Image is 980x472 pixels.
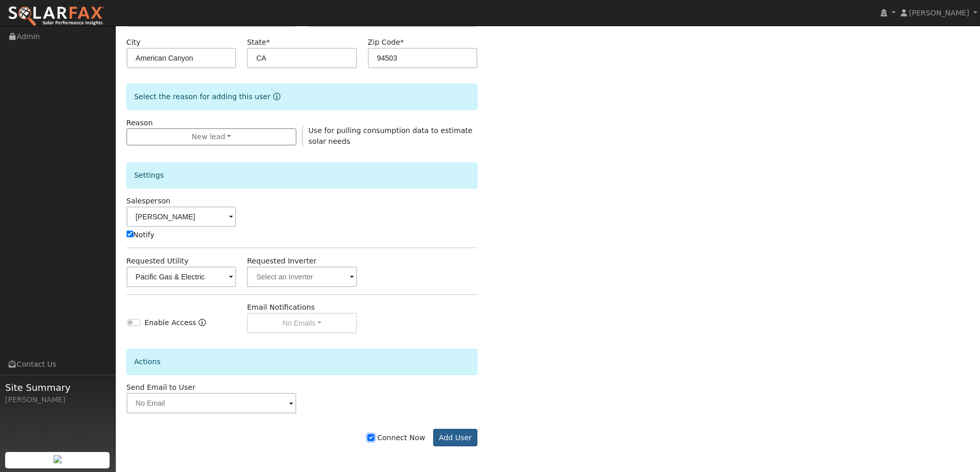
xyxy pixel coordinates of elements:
label: Notify [127,230,155,240]
label: Reason [127,118,153,128]
img: SolarFax [8,6,104,27]
button: New lead [127,128,297,146]
img: retrieve [54,455,62,463]
span: Use for pulling consumption data to estimate solar needs [309,126,473,145]
label: Salesperson [127,196,171,206]
button: Add User [433,429,478,446]
span: Required [400,38,404,46]
label: Send Email to User [127,382,195,393]
label: Requested Inverter [247,256,316,267]
input: Connect Now [367,434,375,441]
label: Zip Code [368,37,404,48]
span: Site Summary [5,381,110,394]
input: No Email [127,393,297,413]
label: State [247,37,270,48]
label: Enable Access [145,317,197,328]
input: Select an Inverter [247,267,357,287]
span: Required [266,38,270,46]
label: Connect Now [367,432,425,443]
input: Select a Utility [127,267,237,287]
label: Email Notifications [247,302,315,313]
div: [PERSON_NAME] [5,394,110,405]
div: Actions [127,349,478,375]
label: City [127,37,141,48]
div: Select the reason for adding this user [127,84,478,110]
span: [PERSON_NAME] [909,9,969,17]
label: Requested Utility [127,256,189,267]
input: Select a User [127,206,237,227]
a: Enable Access [199,317,206,333]
div: Settings [127,162,478,188]
a: Reason for new user [271,92,280,101]
input: Notify [127,231,133,237]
